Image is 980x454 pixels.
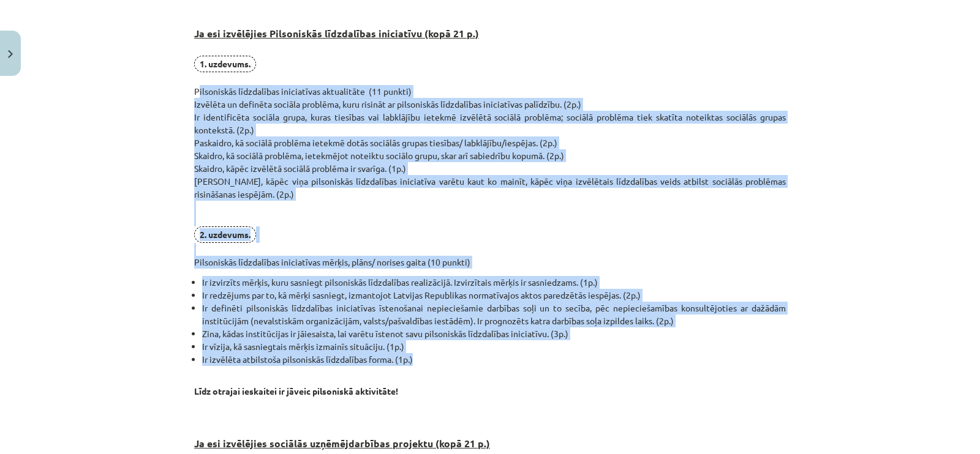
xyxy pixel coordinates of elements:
[202,353,786,366] li: Ir izvēlēta atbilstoša pilsoniskās līdzdalības forma. (1p.)
[194,27,479,40] strong: Ja esi izvēlējies Pilsoniskās līdzdalības iniciatīvu (kopā 21 p.)
[194,56,256,72] span: 1. uzdevums.
[202,302,786,327] li: Ir definēti pilsoniskās līdzdalības iniciatīvas īstenošanai nepieciešamie darbības soļi un to sec...
[194,56,786,269] p: Pilsoniskās līdzdalības iniciatīvas aktualitāte (11 punkti) Izvēlēta un definēta sociāla problēma...
[202,289,786,302] li: Ir redzējums par to, kā mērķi sasniegt, izmantojot Latvijas Republikas normatīvajos aktos paredzē...
[194,385,398,396] strong: Līdz otrajai ieskaitei ir jāveic pilsoniskā aktivitāte!
[202,276,786,289] li: Ir izvirzīts mērķis, kuru sasniegt pilsoniskās līdzdalības realizācijā. Izvirzītais mērķis ir sas...
[202,327,786,340] li: Zina, kādas institūcijas ir jāiesaista, lai varētu īstenot savu pilsoniskās līdzdalības iniciatīv...
[200,229,251,240] strong: 2. uzdevums.
[8,50,13,58] img: icon-close-lesson-0947bae3869378f0d4975bcd49f059093ad1ed9edebbc8119c70593378902aed.svg
[202,340,786,353] li: Ir vīzija, kā sasniegtais mērķis izmainīs situāciju. (1p.)
[194,437,490,450] strong: Ja esi izvēlējies sociālās uzņēmējdarbības projektu (kopā 21 p.)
